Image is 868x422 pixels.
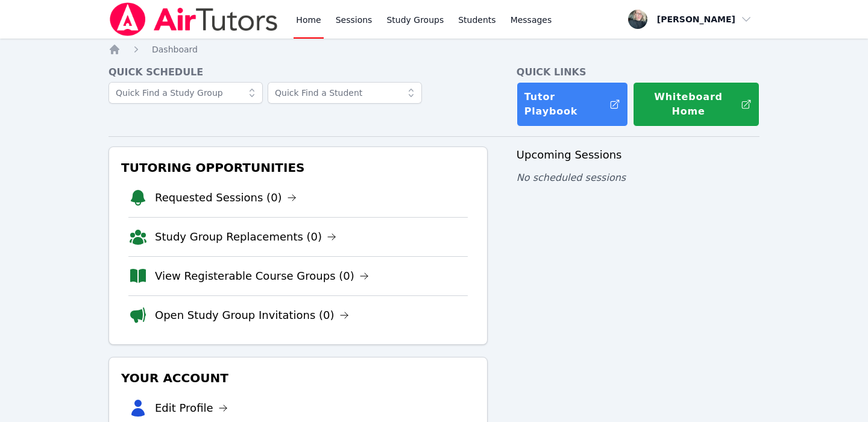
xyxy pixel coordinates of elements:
h3: Tutoring Opportunities [119,157,477,178]
input: Quick Find a Student [268,82,422,104]
a: Open Study Group Invitations (0) [155,307,349,324]
span: No scheduled sessions [517,172,626,183]
a: Study Group Replacements (0) [155,228,336,245]
a: Dashboard [152,43,198,55]
button: Whiteboard Home [633,82,759,127]
h3: Your Account [119,367,477,389]
h4: Quick Schedule [108,65,488,80]
h4: Quick Links [517,65,759,80]
span: Messages [511,14,552,26]
a: Requested Sessions (0) [155,189,297,206]
h3: Upcoming Sessions [517,146,759,163]
img: Air Tutors [108,2,279,36]
a: Tutor Playbook [517,82,628,127]
a: View Registerable Course Groups (0) [155,268,369,285]
span: Dashboard [152,45,198,54]
input: Quick Find a Study Group [108,82,263,104]
nav: Breadcrumb [108,43,759,55]
a: Edit Profile [155,400,228,417]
